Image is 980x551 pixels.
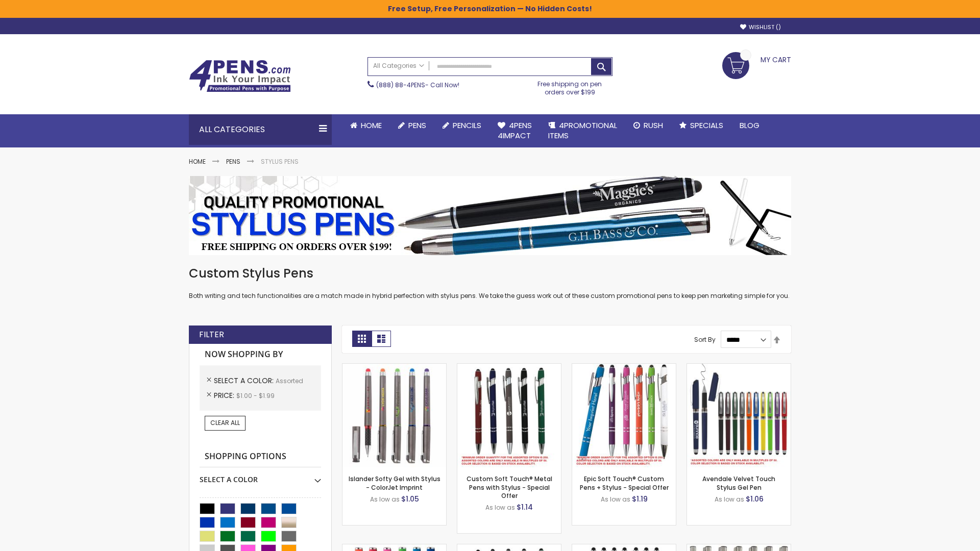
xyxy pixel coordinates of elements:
[457,364,561,467] img: Custom Soft Touch® Metal Pens with Stylus-Assorted
[632,494,648,504] span: $1.19
[342,363,446,372] a: Islander Softy Gel with Stylus - ColorJet Imprint-Assorted
[453,120,481,131] span: Pencils
[434,114,489,137] a: Pencils
[644,120,663,131] span: Rush
[694,335,716,344] label: Sort By
[352,331,372,347] strong: Grid
[261,157,299,166] strong: Stylus Pens
[342,364,446,467] img: Islander Softy Gel with Stylus - ColorJet Imprint-Assorted
[214,390,236,400] span: Price
[376,81,459,89] span: - Call Now!
[210,418,240,427] span: Clear All
[601,495,630,504] span: As low as
[199,329,224,340] strong: Filter
[740,23,781,31] a: Wishlist
[702,474,775,491] a: Avendale Velvet Touch Stylus Gel Pen
[342,114,390,137] a: Home
[687,364,791,467] img: Avendale Velvet Touch Stylus Gel Pen-Assorted
[625,114,671,137] a: Rush
[498,120,532,141] span: 4Pens 4impact
[214,375,276,386] span: Select A Color
[390,114,434,137] a: Pens
[408,120,426,131] span: Pens
[457,363,561,372] a: Custom Soft Touch® Metal Pens with Stylus-Assorted
[540,114,625,147] a: 4PROMOTIONALITEMS
[517,502,533,512] span: $1.14
[376,81,425,89] a: (888) 88-4PENS
[746,494,764,504] span: $1.06
[189,265,791,300] div: Both writing and tech functionalities are a match made in hybrid perfection with stylus pens. We ...
[361,120,382,131] span: Home
[690,120,723,131] span: Specials
[548,120,617,141] span: 4PROMOTIONAL ITEMS
[205,416,246,430] a: Clear All
[527,76,613,96] div: Free shipping on pen orders over $199
[236,391,275,400] span: $1.00 - $1.99
[467,474,552,499] a: Custom Soft Touch® Metal Pens with Stylus - Special Offer
[189,114,332,145] div: All Categories
[189,265,791,282] h1: Custom Stylus Pens
[572,363,676,372] a: 4P-MS8B-Assorted
[401,494,419,504] span: $1.05
[373,62,424,70] span: All Categories
[671,114,731,137] a: Specials
[489,114,540,147] a: 4Pens4impact
[189,176,791,255] img: Stylus Pens
[226,157,240,166] a: Pens
[200,344,321,365] strong: Now Shopping by
[572,364,676,467] img: 4P-MS8B-Assorted
[485,503,515,512] span: As low as
[740,120,759,131] span: Blog
[349,474,440,491] a: Islander Softy Gel with Stylus - ColorJet Imprint
[687,363,791,372] a: Avendale Velvet Touch Stylus Gel Pen-Assorted
[370,495,400,504] span: As low as
[189,157,206,166] a: Home
[189,60,291,92] img: 4Pens Custom Pens and Promotional Products
[368,58,429,74] a: All Categories
[731,114,768,137] a: Blog
[200,446,321,468] strong: Shopping Options
[580,474,669,491] a: Epic Soft Touch® Custom Pens + Stylus - Special Offer
[276,377,303,385] span: Assorted
[715,495,744,504] span: As low as
[200,467,321,485] div: Select A Color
